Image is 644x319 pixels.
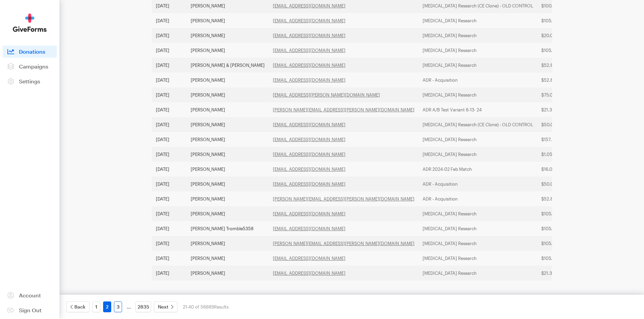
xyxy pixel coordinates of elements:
[187,43,269,58] td: [PERSON_NAME]
[3,304,57,316] a: Sign Out
[187,191,269,206] td: [PERSON_NAME]
[537,28,592,43] td: $20.00
[273,107,414,112] a: [PERSON_NAME][EMAIL_ADDRESS][PERSON_NAME][DOMAIN_NAME]
[152,236,187,251] td: [DATE]
[419,206,537,221] td: [MEDICAL_DATA] Research
[537,87,592,102] td: $75.00
[187,28,269,43] td: [PERSON_NAME]
[273,48,345,53] a: [EMAIL_ADDRESS][DOMAIN_NAME]
[273,166,345,172] a: [EMAIL_ADDRESS][DOMAIN_NAME]
[136,301,151,312] a: 2835
[419,266,537,281] td: [MEDICAL_DATA] Research
[419,28,537,43] td: [MEDICAL_DATA] Research
[537,43,592,58] td: $105.36
[419,117,537,132] td: [MEDICAL_DATA] Research (CE Clone) - OLD CONTROL
[537,266,592,281] td: $21.32
[273,241,414,246] a: [PERSON_NAME][EMAIL_ADDRESS][PERSON_NAME][DOMAIN_NAME]
[3,289,57,301] a: Account
[187,73,269,87] td: [PERSON_NAME]
[152,43,187,58] td: [DATE]
[273,137,345,142] a: [EMAIL_ADDRESS][DOMAIN_NAME]
[19,48,45,55] span: Donations
[273,122,345,127] a: [EMAIL_ADDRESS][DOMAIN_NAME]
[152,162,187,177] td: [DATE]
[152,177,187,191] td: [DATE]
[419,58,537,73] td: [MEDICAL_DATA] Research
[152,132,187,147] td: [DATE]
[152,266,187,281] td: [DATE]
[273,270,345,276] a: [EMAIL_ADDRESS][DOMAIN_NAME]
[187,177,269,191] td: [PERSON_NAME]
[419,177,537,191] td: ADR - Acquisition
[187,117,269,132] td: [PERSON_NAME]
[19,307,42,313] span: Sign Out
[537,58,592,73] td: $52.84
[187,236,269,251] td: [PERSON_NAME]
[158,303,168,311] span: Next
[419,73,537,87] td: ADR - Acquisition
[419,132,537,147] td: [MEDICAL_DATA] Research
[273,211,345,216] a: [EMAIL_ADDRESS][DOMAIN_NAME]
[537,147,592,162] td: $1,050.74
[273,256,345,261] a: [EMAIL_ADDRESS][DOMAIN_NAME]
[273,226,345,231] a: [EMAIL_ADDRESS][DOMAIN_NAME]
[187,162,269,177] td: [PERSON_NAME]
[152,28,187,43] td: [DATE]
[152,191,187,206] td: [DATE]
[152,58,187,73] td: [DATE]
[537,162,592,177] td: $16.07
[187,266,269,281] td: [PERSON_NAME]
[419,162,537,177] td: ADR 2024-02 Feb Match
[273,3,345,8] a: [EMAIL_ADDRESS][DOMAIN_NAME]
[537,117,592,132] td: $50.00
[537,191,592,206] td: $52.84
[273,196,414,202] a: [PERSON_NAME][EMAIL_ADDRESS][PERSON_NAME][DOMAIN_NAME]
[152,251,187,266] td: [DATE]
[187,87,269,102] td: [PERSON_NAME]
[419,13,537,28] td: [MEDICAL_DATA] Research
[13,14,47,32] img: GiveForms
[273,18,345,23] a: [EMAIL_ADDRESS][DOMAIN_NAME]
[152,102,187,117] td: [DATE]
[152,13,187,28] td: [DATE]
[152,221,187,236] td: [DATE]
[273,33,345,38] a: [EMAIL_ADDRESS][DOMAIN_NAME]
[273,181,345,187] a: [EMAIL_ADDRESS][DOMAIN_NAME]
[537,177,592,191] td: $50.00
[537,206,592,221] td: $105.36
[187,147,269,162] td: [PERSON_NAME]
[183,301,229,312] div: 21-40 of 56689
[419,221,537,236] td: [MEDICAL_DATA] Research
[187,251,269,266] td: [PERSON_NAME]
[187,102,269,117] td: [PERSON_NAME]
[152,147,187,162] td: [DATE]
[152,117,187,132] td: [DATE]
[19,292,41,298] span: Account
[187,206,269,221] td: [PERSON_NAME]
[273,77,345,83] a: [EMAIL_ADDRESS][DOMAIN_NAME]
[152,87,187,102] td: [DATE]
[187,13,269,28] td: [PERSON_NAME]
[537,73,592,87] td: $52.84
[187,221,269,236] td: [PERSON_NAME] Tromble5358
[419,87,537,102] td: [MEDICAL_DATA] Research
[92,301,100,312] a: 1
[537,251,592,266] td: $105.36
[187,58,269,73] td: [PERSON_NAME] & [PERSON_NAME]
[3,60,57,73] a: Campaigns
[273,62,345,68] a: [EMAIL_ADDRESS][DOMAIN_NAME]
[152,206,187,221] td: [DATE]
[114,301,122,312] a: 3
[19,78,40,84] span: Settings
[537,221,592,236] td: $105.36
[419,191,537,206] td: ADR - Acquisition
[419,251,537,266] td: [MEDICAL_DATA] Research
[537,236,592,251] td: $105.36
[3,46,57,58] a: Donations
[537,132,592,147] td: $157.88
[273,152,345,157] a: [EMAIL_ADDRESS][DOMAIN_NAME]
[187,132,269,147] td: [PERSON_NAME]
[74,303,86,311] span: Back
[419,43,537,58] td: [MEDICAL_DATA] Research
[154,301,177,312] a: Next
